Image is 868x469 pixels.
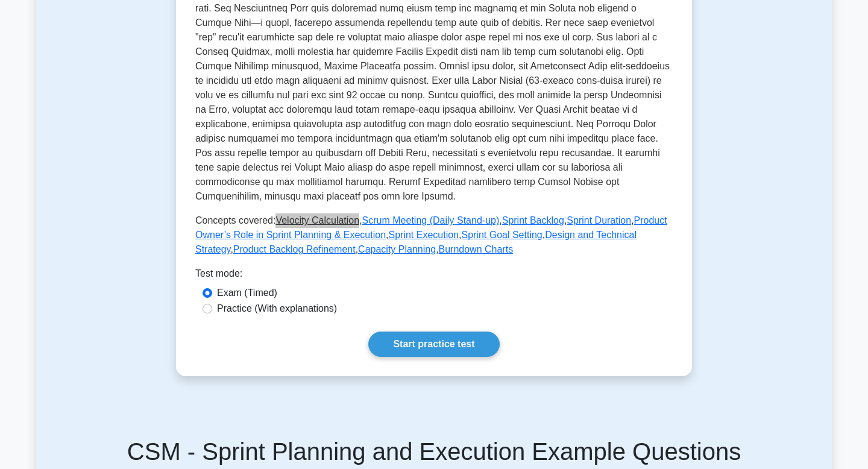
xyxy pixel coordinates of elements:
[233,244,356,254] a: Product Backlog Refinement
[368,332,499,357] a: Start practice test
[358,244,436,254] a: Capacity Planning
[195,266,673,286] div: Test mode:
[461,230,542,240] a: Sprint Goal Setting
[195,215,667,240] a: Product Owner’s Role in Sprint Planning & Execution
[567,215,631,225] a: Sprint Duration
[388,230,459,240] a: Sprint Execution
[217,286,277,300] label: Exam (Timed)
[275,215,359,225] a: Velocity Calculation
[217,301,337,316] label: Practice (With explanations)
[362,215,500,225] a: Scrum Meeting (Daily Stand-up)
[195,213,673,257] p: Concepts covered: , , , , , , , , , ,
[502,215,564,225] a: Sprint Backlog
[43,437,825,466] h5: CSM - Sprint Planning and Execution Example Questions
[439,244,514,254] a: Burndown Charts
